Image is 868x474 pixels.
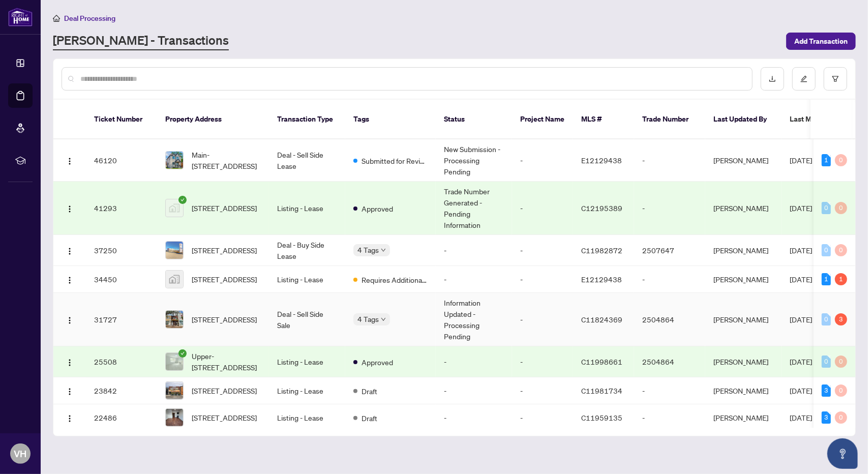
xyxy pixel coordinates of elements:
[835,154,847,166] div: 0
[512,235,573,266] td: -
[827,438,858,469] button: Open asap
[62,311,78,328] button: Logo
[192,350,261,373] span: Upper-[STREET_ADDRESS]
[512,293,573,346] td: -
[512,266,573,293] td: -
[705,404,782,431] td: [PERSON_NAME]
[166,152,183,169] img: thumbnail-img
[166,311,183,328] img: thumbnail-img
[800,75,807,82] span: edit
[512,404,573,431] td: -
[436,293,512,346] td: Information Updated - Processing Pending
[790,203,812,213] span: [DATE]
[581,315,622,324] span: C11824369
[822,355,831,368] div: 0
[269,346,345,377] td: Listing - Lease
[86,139,157,182] td: 46120
[436,404,512,431] td: -
[822,273,831,285] div: 1
[705,235,782,266] td: [PERSON_NAME]
[192,385,257,396] span: [STREET_ADDRESS]
[66,205,74,213] img: Logo
[357,313,379,325] span: 4 Tags
[14,447,27,461] span: VH
[362,274,428,285] span: Requires Additional Docs
[86,100,157,139] th: Ticket Number
[790,246,812,255] span: [DATE]
[835,273,847,285] div: 1
[790,357,812,366] span: [DATE]
[822,384,831,397] div: 3
[581,413,622,422] span: C11959135
[790,275,812,284] span: [DATE]
[822,244,831,256] div: 0
[436,139,512,182] td: New Submission - Processing Pending
[436,266,512,293] td: -
[581,156,622,165] span: E12129438
[634,139,705,182] td: -
[436,182,512,235] td: Trade Number Generated - Pending Information
[705,377,782,404] td: [PERSON_NAME]
[705,266,782,293] td: [PERSON_NAME]
[705,346,782,377] td: [PERSON_NAME]
[192,314,257,325] span: [STREET_ADDRESS]
[769,75,776,82] span: download
[8,8,33,26] img: logo
[761,67,784,91] button: download
[53,15,60,22] span: home
[832,75,839,82] span: filter
[835,313,847,325] div: 3
[86,235,157,266] td: 37250
[634,377,705,404] td: -
[86,404,157,431] td: 22486
[66,414,74,423] img: Logo
[86,377,157,404] td: 23842
[166,199,183,217] img: thumbnail-img
[362,412,377,424] span: Draft
[362,155,428,166] span: Submitted for Review
[166,353,183,370] img: thumbnail-img
[66,316,74,324] img: Logo
[792,67,816,91] button: edit
[822,411,831,424] div: 3
[178,196,187,204] span: check-circle
[835,244,847,256] div: 0
[794,33,848,49] span: Add Transaction
[166,242,183,259] img: thumbnail-img
[835,411,847,424] div: 0
[362,386,377,397] span: Draft
[634,293,705,346] td: 2504864
[835,202,847,214] div: 0
[192,149,261,171] span: Main-[STREET_ADDRESS]
[53,32,229,50] a: [PERSON_NAME] - Transactions
[269,293,345,346] td: Deal - Sell Side Sale
[166,409,183,426] img: thumbnail-img
[157,100,269,139] th: Property Address
[345,100,436,139] th: Tags
[86,346,157,377] td: 25508
[436,346,512,377] td: -
[62,353,78,370] button: Logo
[66,276,74,284] img: Logo
[357,244,379,256] span: 4 Tags
[62,271,78,287] button: Logo
[835,355,847,368] div: 0
[269,377,345,404] td: Listing - Lease
[166,382,183,399] img: thumbnail-img
[634,100,705,139] th: Trade Number
[436,377,512,404] td: -
[790,413,812,422] span: [DATE]
[362,203,393,214] span: Approved
[269,266,345,293] td: Listing - Lease
[178,349,187,358] span: check-circle
[512,139,573,182] td: -
[269,235,345,266] td: Deal - Buy Side Lease
[381,317,386,322] span: down
[705,293,782,346] td: [PERSON_NAME]
[824,67,847,91] button: filter
[62,152,78,168] button: Logo
[835,384,847,397] div: 0
[581,275,622,284] span: E12129438
[786,33,856,50] button: Add Transaction
[269,139,345,182] td: Deal - Sell Side Lease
